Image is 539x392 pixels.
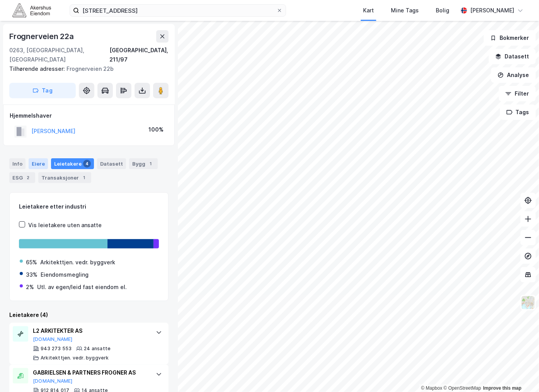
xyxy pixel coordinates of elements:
[521,295,536,310] img: Z
[500,104,536,120] button: Tags
[9,30,75,43] div: Frognerveien 22a
[33,368,148,377] div: GABRIELSEN & PARTNERS FROGNER AS
[489,49,536,64] button: Datasett
[499,86,536,101] button: Filter
[51,158,94,169] div: Leietakere
[483,385,522,391] a: Improve this map
[40,258,115,267] div: Arkitekttjen. vedr. byggverk
[9,65,67,72] span: Tilhørende adresser:
[391,6,419,15] div: Mine Tags
[80,174,88,181] div: 1
[26,270,38,279] div: 33%
[41,346,72,352] div: 943 273 553
[9,158,26,169] div: Info
[110,46,169,64] div: [GEOGRAPHIC_DATA], 211/97
[29,158,48,169] div: Eiere
[363,6,374,15] div: Kart
[129,158,158,169] div: Bygg
[79,5,276,16] input: Søk på adresse, matrikkel, gårdeiere, leietakere eller personer
[26,258,37,267] div: 65%
[9,46,110,64] div: 0263, [GEOGRAPHIC_DATA], [GEOGRAPHIC_DATA]
[33,326,148,336] div: L2 ARKITEKTER AS
[148,125,164,134] div: 100%
[83,160,91,168] div: 4
[500,355,539,392] div: Kontrollprogram for chat
[484,30,536,46] button: Bokmerker
[491,67,536,83] button: Analyse
[84,346,111,352] div: 24 ansatte
[37,282,127,292] div: Utl. av egen/leid fast eiendom el.
[33,336,73,342] button: [DOMAIN_NAME]
[19,202,159,211] div: Leietakere etter industri
[41,355,109,361] div: Arkitekttjen. vedr. byggverk
[24,174,32,181] div: 2
[41,270,89,279] div: Eiendomsmegling
[9,172,35,183] div: ESG
[436,6,449,15] div: Bolig
[38,172,91,183] div: Transaksjoner
[9,83,76,98] button: Tag
[9,310,169,320] div: Leietakere (4)
[147,160,155,168] div: 1
[470,6,514,15] div: [PERSON_NAME]
[28,221,102,230] div: Vis leietakere uten ansatte
[33,378,73,384] button: [DOMAIN_NAME]
[97,158,126,169] div: Datasett
[10,111,168,120] div: Hjemmelshaver
[500,355,539,392] iframe: Chat Widget
[12,3,51,17] img: akershus-eiendom-logo.9091f326c980b4bce74ccdd9f866810c.svg
[9,64,162,74] div: Frognerveien 22b
[26,282,34,292] div: 2%
[443,385,481,391] a: OpenStreetMap
[421,385,442,391] a: Mapbox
